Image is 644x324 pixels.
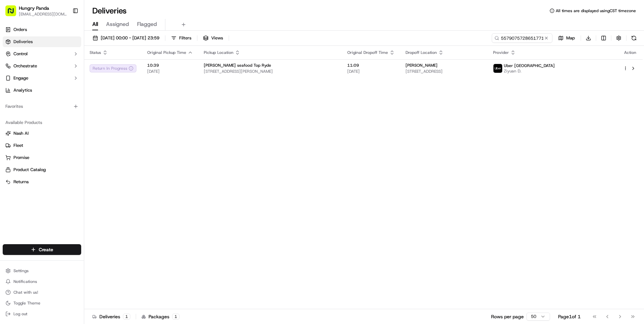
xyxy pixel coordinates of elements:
button: Orchestrate [3,61,81,71]
span: Toggle Theme [13,300,40,306]
a: Analytics [3,85,81,96]
span: Chat with us! [13,290,38,295]
span: Returns [13,179,29,185]
button: Return In Progress [90,64,136,72]
a: Product Catalog [5,167,78,173]
span: Filters [179,35,191,41]
button: Hungry Panda [19,5,49,11]
button: Notifications [3,277,81,286]
span: [PERSON_NAME] [406,63,438,68]
div: Favorites [3,101,81,112]
button: Refresh [629,33,639,43]
div: Available Products [3,117,81,128]
div: 1 [123,314,130,320]
button: Nash AI [3,128,81,139]
p: Rows per page [491,313,524,320]
span: Status [90,50,101,55]
span: Settings [13,268,29,273]
button: Map [555,33,578,43]
span: Deliveries [13,39,33,45]
button: Fleet [3,140,81,151]
span: Flagged [137,20,157,28]
span: Analytics [13,87,32,93]
span: Dropoff Location [406,50,437,55]
span: [STREET_ADDRESS][PERSON_NAME] [204,69,336,74]
h1: Deliveries [92,5,127,16]
span: Engage [13,75,28,81]
span: Log out [13,311,27,317]
button: Log out [3,309,81,319]
button: Toggle Theme [3,298,81,308]
span: Views [211,35,223,41]
span: Create [39,246,53,253]
a: Fleet [5,142,78,149]
div: Deliveries [92,313,130,320]
span: 10:39 [147,63,193,68]
span: Provider [493,50,509,55]
span: [PERSON_NAME] seafood Top Ryde [204,63,271,68]
a: Returns [5,179,78,185]
span: Pickup Location [204,50,233,55]
button: Promise [3,152,81,163]
span: Nash AI [13,130,29,136]
button: Settings [3,266,81,276]
button: Engage [3,73,81,84]
span: Orchestrate [13,63,37,69]
span: Uber [GEOGRAPHIC_DATA] [504,63,555,68]
span: [DATE] [147,69,193,74]
button: Views [200,33,226,43]
span: Original Dropoff Time [347,50,388,55]
button: [EMAIL_ADDRESS][DOMAIN_NAME] [19,11,67,17]
span: Notifications [13,279,37,284]
div: 1 [172,314,180,320]
span: Original Pickup Time [147,50,186,55]
span: 11:09 [347,63,395,68]
span: Promise [13,155,29,161]
span: All times are displayed using CST timezone [556,8,636,13]
div: Page 1 of 1 [558,313,581,320]
input: Type to search [492,33,552,43]
span: Assigned [106,20,129,28]
button: Hungry Panda[EMAIL_ADDRESS][DOMAIN_NAME] [3,3,70,19]
span: Control [13,51,28,57]
button: Chat with us! [3,288,81,297]
div: Packages [141,313,180,320]
button: Returns [3,176,81,187]
span: Ziyuan D. [504,68,555,74]
span: Map [566,35,575,41]
div: Action [623,50,637,55]
span: All [92,20,98,28]
span: Fleet [13,142,23,149]
span: [DATE] [347,69,395,74]
button: Create [3,244,81,255]
a: Deliveries [3,36,81,47]
a: Promise [5,155,78,161]
img: uber-new-logo.jpeg [493,64,502,73]
a: Nash AI [5,130,78,136]
button: Filters [168,33,194,43]
a: Orders [3,24,81,35]
span: Product Catalog [13,167,46,173]
button: Product Catalog [3,164,81,175]
span: Orders [13,27,27,33]
button: Control [3,48,81,59]
span: [DATE] 00:00 - [DATE] 23:59 [101,35,159,41]
span: [STREET_ADDRESS] [406,69,482,74]
button: [DATE] 00:00 - [DATE] 23:59 [90,33,162,43]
